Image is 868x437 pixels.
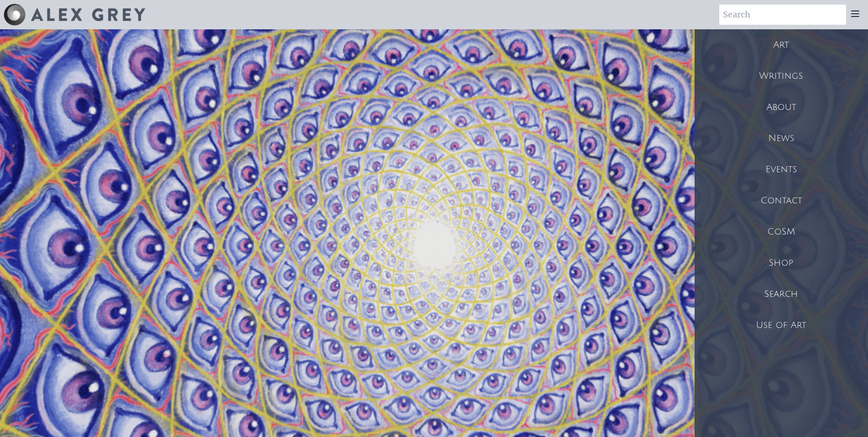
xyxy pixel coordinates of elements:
a: Shop [695,247,868,279]
a: Writings [695,60,868,92]
input: Search [719,5,846,25]
a: Contact [695,185,868,216]
a: Search [695,279,868,310]
a: News [695,123,868,154]
a: About [695,92,868,123]
a: CoSM [695,216,868,247]
a: Events [695,154,868,185]
a: Art [695,29,868,60]
a: Use of Art [695,310,868,341]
